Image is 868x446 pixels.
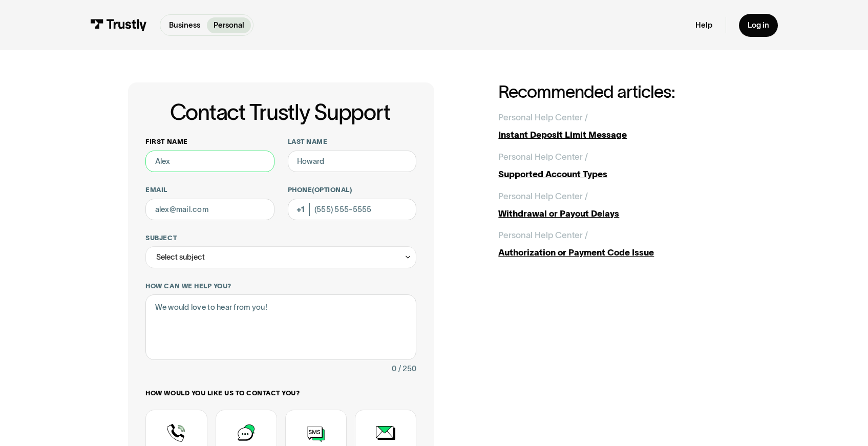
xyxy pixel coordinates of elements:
[145,389,416,397] label: How would you like us to contact you?
[288,199,417,221] input: (555) 555-5555
[145,151,274,173] input: Alex
[498,111,739,141] a: Personal Help Center /Instant Deposit Limit Message
[498,189,739,220] a: Personal Help Center /Withdrawal or Payout Delays
[312,186,352,194] span: (Optional)
[288,137,417,146] label: Last name
[498,111,588,124] div: Personal Help Center /
[498,189,588,203] div: Personal Help Center /
[145,185,274,194] label: Email
[169,19,200,31] p: Business
[498,167,739,181] div: Supported Account Types
[214,19,244,31] p: Personal
[156,250,205,264] div: Select subject
[748,20,769,30] div: Log in
[398,362,416,375] div: / 250
[498,246,739,259] div: Authorization or Payment Code Issue
[498,228,588,242] div: Personal Help Center /
[288,185,417,194] label: Phone
[695,20,712,30] a: Help
[498,128,739,141] div: Instant Deposit Limit Message
[145,233,416,242] label: Subject
[145,246,416,268] div: Select subject
[498,228,739,259] a: Personal Help Center /Authorization or Payment Code Issue
[90,19,147,31] img: Trustly Logo
[288,151,417,173] input: Howard
[498,82,739,102] h2: Recommended articles:
[207,17,251,33] a: Personal
[145,282,416,290] label: How can we help you?
[162,17,207,33] a: Business
[392,362,396,375] div: 0
[498,150,739,181] a: Personal Help Center /Supported Account Types
[145,199,274,221] input: alex@mail.com
[739,14,778,37] a: Log in
[143,100,416,124] h1: Contact Trustly Support
[498,207,739,220] div: Withdrawal or Payout Delays
[498,150,588,163] div: Personal Help Center /
[145,137,274,146] label: First name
